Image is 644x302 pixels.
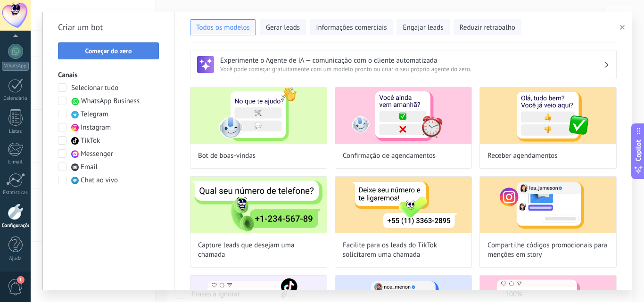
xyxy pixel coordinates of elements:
button: Todos os modelos [190,19,256,35]
span: Capture leads que desejam uma chamada [198,241,319,260]
img: Bot de boas-vindas [190,87,327,144]
span: Messenger [81,149,113,159]
span: Telegram [81,110,108,119]
span: Selecionar tudo [71,83,118,93]
span: TikTok [81,136,100,146]
div: WhatsApp [2,62,29,71]
button: Engajar leads [396,19,449,35]
span: Instagram [81,123,111,132]
img: Confirmação de agendamentos [335,87,471,144]
span: Facilite para os leads do TikTok solicitarem uma chamada [343,241,464,260]
span: 1 [17,276,25,284]
span: Chat ao vivo [81,176,118,185]
span: Confirmação de agendamentos [343,151,436,161]
span: Todos os modelos [196,23,250,33]
h3: Canais [58,71,159,80]
span: Bot de boas-vindas [198,151,256,161]
span: Compartilhe códigos promocionais para menções em story [487,241,609,260]
div: E-mail [2,159,29,165]
span: Começar do zero [85,48,132,54]
img: Receber agendamentos [480,87,616,144]
h3: Experimente o Agente de IA — comunicação com o cliente automatizada [220,56,604,65]
div: Configurações [2,223,29,229]
span: Copilot [634,139,643,161]
span: Reduzir retrabalho [460,23,515,33]
img: Facilite para os leads do TikTok solicitarem uma chamada [335,177,471,233]
button: Informações comerciais [310,19,393,35]
div: Calendário [2,96,29,102]
img: Compartilhe códigos promocionais para menções em story [480,177,616,233]
img: Capture leads que desejam uma chamada [190,177,327,233]
h2: Criar um bot [58,20,159,35]
div: Ajuda [2,256,29,262]
span: Gerar leads [266,23,300,33]
button: Reduzir retrabalho [454,19,521,35]
span: Email [81,163,98,172]
span: Você pode começar gratuitamente com um modelo pronto ou criar o seu próprio agente do zero. [220,65,604,73]
button: Começar do zero [58,42,159,59]
div: Estatísticas [2,190,29,196]
button: Gerar leads [260,19,306,35]
span: WhatsApp Business [81,97,140,106]
span: Receber agendamentos [487,151,558,161]
span: Engajar leads [403,23,443,33]
span: Informações comerciais [316,23,387,33]
div: Listas [2,129,29,135]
